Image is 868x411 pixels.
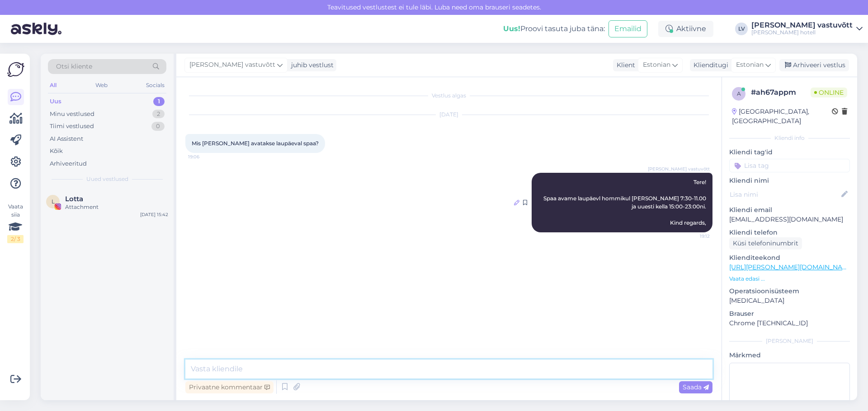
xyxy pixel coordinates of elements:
span: Uued vestlused [86,175,128,183]
a: [PERSON_NAME] vastuvõtt[PERSON_NAME] hotell [751,22,863,36]
span: [PERSON_NAME] vastuvõtt [648,166,710,172]
p: Märkmed [729,351,850,360]
div: [PERSON_NAME] vastuvõtt [751,22,853,29]
p: Brauser [729,309,850,319]
p: Operatsioonisüsteem [729,286,850,296]
div: [PERSON_NAME] [729,337,850,345]
div: Klient [613,60,635,70]
span: L [52,198,55,205]
div: AI Assistent [50,134,83,143]
p: Vaata edasi ... [729,275,850,283]
div: Arhiveeri vestlus [779,59,849,71]
span: Saada [683,383,709,391]
div: # ah67appm [751,87,811,98]
span: Online [811,88,847,97]
div: 1 [153,97,165,106]
div: [DATE] [185,111,712,119]
img: Askly Logo [7,61,24,78]
div: 2 / 3 [7,235,24,243]
div: 2 [152,110,165,119]
div: Proovi tasuta juba täna: [503,23,605,34]
span: 19:06 [188,153,222,160]
div: Kliendi info [729,134,850,142]
a: [URL][PERSON_NAME][DOMAIN_NAME] [729,263,854,271]
div: Klienditugi [690,60,728,70]
p: Klienditeekond [729,253,850,263]
div: Minu vestlused [50,110,94,119]
span: Estonian [643,60,670,70]
p: Kliendi email [729,205,850,215]
div: 0 [151,122,165,131]
span: Otsi kliente [56,62,92,71]
div: juhib vestlust [288,60,334,70]
span: [PERSON_NAME] vastuvõtt [189,60,275,70]
div: LV [735,23,748,35]
p: [EMAIL_ADDRESS][DOMAIN_NAME] [729,215,850,224]
div: Tiimi vestlused [50,122,94,131]
div: Web [94,79,109,91]
div: Socials [144,79,166,91]
span: Mis [PERSON_NAME] avatakse laupäeval spaa? [192,140,319,147]
div: Kõik [50,147,63,156]
div: All [48,79,58,91]
div: Privaatne kommentaar [185,381,274,393]
div: [GEOGRAPHIC_DATA], [GEOGRAPHIC_DATA] [732,107,832,126]
div: [PERSON_NAME] hotell [751,29,853,36]
button: Emailid [609,20,647,37]
span: Lotta [65,195,83,203]
span: 19:12 [676,233,710,240]
div: Aktiivne [658,21,713,37]
div: [DATE] 15:42 [140,211,168,218]
input: Lisa nimi [730,189,840,199]
span: Estonian [736,60,764,70]
p: Chrome [TECHNICAL_ID] [729,319,850,328]
span: a [737,90,741,97]
p: [MEDICAL_DATA] [729,296,850,305]
input: Lisa tag [729,159,850,172]
div: Küsi telefoninumbrit [729,237,802,249]
p: Kliendi tag'id [729,148,850,157]
div: Arhiveeritud [50,159,87,168]
div: Attachment [65,203,168,211]
p: Kliendi nimi [729,176,850,185]
div: Vaata siia [7,203,24,243]
div: Uus [50,97,61,106]
p: Kliendi telefon [729,228,850,237]
b: Uus! [503,24,520,33]
div: Vestlus algas [185,92,712,100]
